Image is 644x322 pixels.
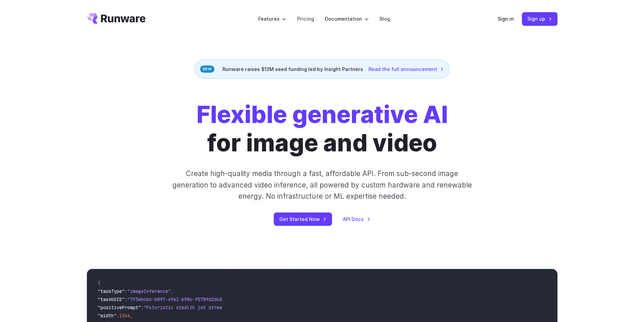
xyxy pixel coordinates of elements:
a: Get Started Now [274,213,332,226]
span: : [117,313,119,319]
span: "positivePrompt" [98,304,141,311]
a: API Docs [343,215,371,223]
p: Create high-quality media through a fast, affordable API. From sub-second image generation to adv... [171,168,473,202]
label: Documentation [325,15,369,23]
span: "taskUUID" [98,296,125,302]
a: Sign up [522,12,557,25]
span: "width" [98,313,117,319]
a: Go to / [87,13,146,24]
span: : [125,296,127,302]
span: { [98,280,100,286]
label: Features [258,15,286,23]
span: 1344 [119,313,130,319]
span: , [171,288,173,294]
span: "taskType" [98,288,125,294]
span: "imageInference" [127,288,171,294]
span: "Futuristic stealth jet streaking through a neon-lit cityscape with glowing purple exhaust" [144,304,390,311]
div: Runware raises $13M seed funding led by Insight Partners [194,59,450,79]
a: Sign in [498,15,514,23]
strong: Flexible generative AI [196,100,448,129]
span: : [125,288,127,294]
a: Pricing [297,15,314,23]
span: "7f3ebcb6-b897-49e1-b98c-f5789d2d40d7" [127,296,230,302]
span: , [130,313,133,319]
a: Read the full announcement [368,65,444,73]
a: Blog [380,15,390,23]
span: : [141,304,144,311]
h1: for image and video [196,100,448,157]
